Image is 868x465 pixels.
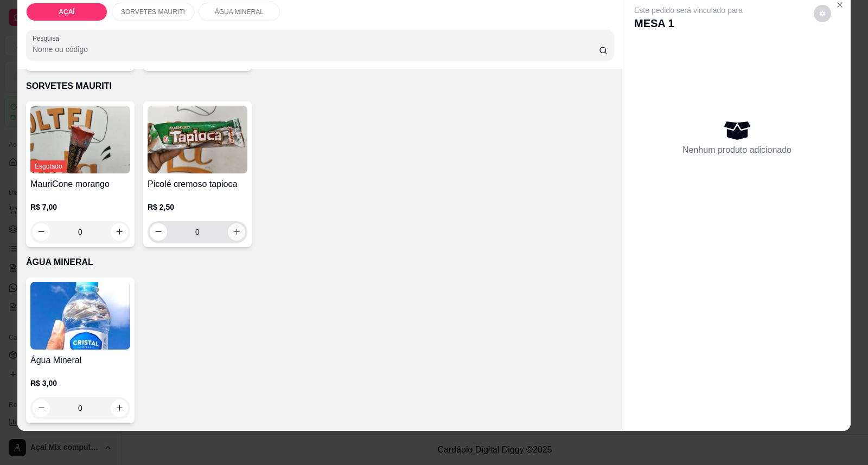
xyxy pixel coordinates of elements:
[30,354,130,367] h4: Água Mineral
[634,5,743,16] p: Este pedido será vinculado para
[30,160,67,172] span: Esgotado
[148,178,247,191] h4: Picolé cremoso tapioca
[33,223,50,241] button: decrease-product-quantity
[30,106,130,173] img: product-image
[111,223,128,241] button: increase-product-quantity
[228,223,245,241] button: increase-product-quantity
[30,378,130,389] p: R$ 3,00
[148,202,247,212] p: R$ 2,50
[682,144,792,157] p: Nenhum produto adicionado
[111,399,128,417] button: increase-product-quantity
[33,44,599,55] input: Pesquisa
[814,5,831,22] button: decrease-product-quantity
[30,202,130,212] p: R$ 7,00
[148,106,247,173] img: product-image
[215,8,264,16] p: ÁGUA MINERAL
[634,16,743,31] p: MESA 1
[26,80,614,93] p: SORVETES MAURITI
[33,34,63,43] label: Pesquisa
[26,256,614,269] p: ÁGUA MINERAL
[59,8,74,16] p: AÇAÍ
[30,178,130,191] h4: MauriCone morango
[30,282,130,350] img: product-image
[121,8,185,16] p: SORVETES MAURITI
[33,399,50,417] button: decrease-product-quantity
[150,223,167,241] button: decrease-product-quantity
